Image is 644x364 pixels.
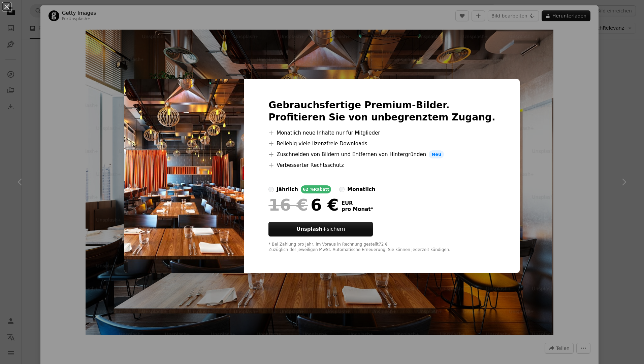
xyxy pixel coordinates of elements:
li: Monatlich neue Inhalte nur für Mitglieder [268,129,495,137]
h2: Gebrauchsfertige Premium-Bilder. Profitieren Sie von unbegrenztem Zugang. [268,99,495,123]
li: Beliebig viele lizenzfreie Downloads [268,140,495,148]
img: premium_photo-1661883237884-263e8de8869b [124,79,244,273]
div: 6 € [268,196,339,214]
li: Zuschneiden von Bildern und Entfernen von Hintergründen [268,150,495,158]
button: Unsplash+sichern [268,222,373,236]
div: 62 % Rabatt [301,185,331,193]
input: jährlich62 %Rabatt [268,187,274,192]
input: monatlich [339,187,345,192]
div: jährlich [277,185,298,193]
div: * Bei Zahlung pro Jahr, im Voraus in Rechnung gestellt 72 € Zuzüglich der jeweiligen MwSt. Automa... [268,242,495,253]
span: 16 € [268,196,308,214]
div: monatlich [347,185,375,193]
span: EUR [342,200,374,206]
span: Neu [429,150,444,158]
span: pro Monat * [342,206,374,212]
li: Verbesserter Rechtsschutz [268,161,495,169]
strong: Unsplash+ [296,226,327,232]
